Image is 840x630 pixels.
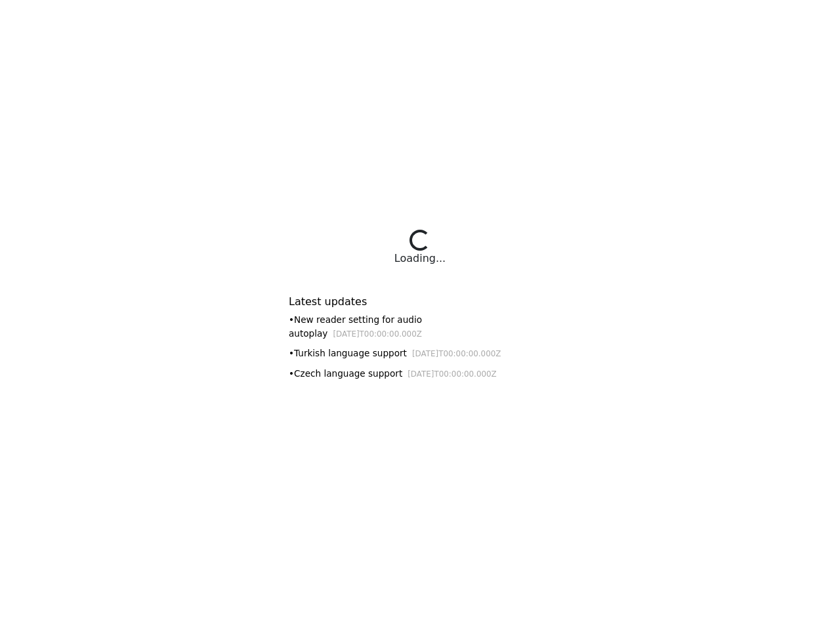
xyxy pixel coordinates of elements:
div: • New reader setting for audio autoplay [289,313,551,340]
h6: Latest updates [289,295,551,308]
div: • Turkish language support [289,346,551,360]
small: [DATE]T00:00:00.000Z [333,329,422,339]
small: [DATE]T00:00:00.000Z [408,369,497,379]
div: • Czech language support [289,367,551,381]
small: [DATE]T00:00:00.000Z [412,349,501,358]
div: Loading... [394,251,446,266]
